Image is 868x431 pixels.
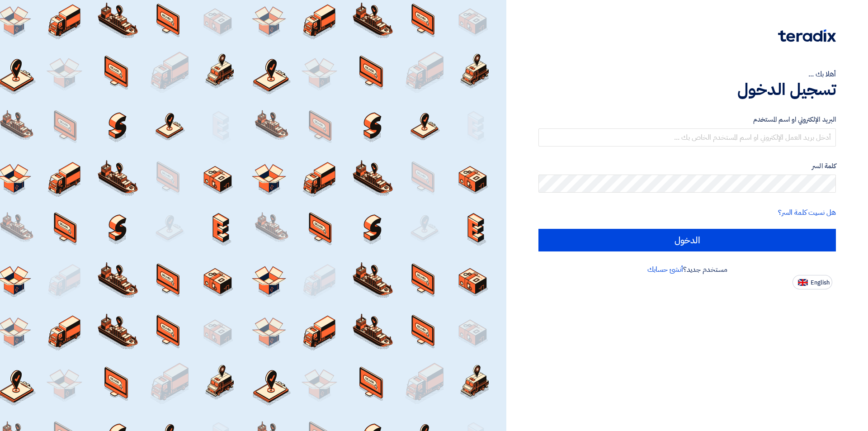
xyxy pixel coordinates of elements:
button: English [793,275,832,289]
img: Teradix logo [778,29,836,42]
span: English [811,279,830,286]
div: مستخدم جديد؟ [538,264,836,275]
input: الدخول [538,229,836,251]
a: أنشئ حسابك [647,264,683,275]
input: أدخل بريد العمل الإلكتروني او اسم المستخدم الخاص بك ... [538,128,836,147]
a: هل نسيت كلمة السر؟ [778,207,836,218]
label: كلمة السر [538,161,836,171]
img: en-US.png [798,279,808,286]
div: أهلا بك ... [538,69,836,80]
label: البريد الإلكتروني او اسم المستخدم [538,114,836,125]
h1: تسجيل الدخول [538,80,836,99]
